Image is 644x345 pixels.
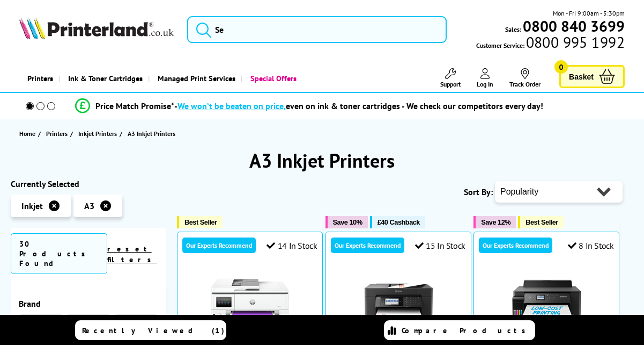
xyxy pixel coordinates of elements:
a: reset filters [107,244,157,264]
div: Our Experts Recommend [479,238,552,253]
div: Currently Selected [11,178,166,189]
span: 30 Products Found [11,233,107,274]
a: Support [440,68,461,88]
span: Mon - Fri 9:00am - 5:30pm [553,8,625,18]
span: Printers [46,128,68,139]
div: Our Experts Recommend [182,238,256,253]
button: Best Seller [518,216,564,228]
span: A3 Inkjet Printers [128,130,175,138]
input: Se [187,16,447,43]
span: Ink & Toner Cartridges [68,64,143,92]
a: Compare Products [384,320,535,340]
a: Home [19,128,38,139]
span: Basket [569,69,594,84]
div: Our Experts Recommend [331,238,404,253]
span: We won’t be beaten on price, [177,100,286,111]
button: Save 10% [325,216,368,228]
span: A3 [84,200,94,211]
span: Inkjet Printers [78,128,117,139]
span: Sort By: [464,186,493,197]
span: Best Seller [525,218,558,226]
span: Recently Viewed (1) [82,326,225,335]
a: 0800 840 3699 [521,21,625,31]
h1: A3 Inkjet Printers [11,148,633,173]
span: Best Seller [184,218,217,226]
span: Support [440,80,461,88]
span: £40 Cashback [377,218,420,226]
span: Brand [19,298,158,309]
span: Customer Service: [476,37,625,51]
span: 0800 995 1992 [524,37,625,47]
a: Printers [19,64,58,92]
div: 8 In Stock [568,240,614,251]
b: 0800 840 3699 [523,16,625,36]
div: 14 In Stock [267,240,317,251]
a: Special Offers [241,64,302,92]
a: Log In [477,68,493,88]
a: Printers [46,128,70,139]
span: Save 12% [481,218,510,226]
span: Compare Products [402,326,531,335]
button: Save 12% [473,216,516,228]
span: Price Match Promise* [95,100,174,111]
button: £40 Cashback [370,216,425,228]
div: 15 In Stock [415,240,465,251]
span: Save 10% [333,218,362,226]
li: modal_Promise [5,97,613,116]
img: Printerland Logo [19,17,174,39]
div: - even on ink & toner cartridges - We check our competitors every day! [174,100,543,111]
a: Recently Viewed (1) [75,320,226,340]
a: Managed Print Services [148,64,241,92]
span: Log In [477,80,493,88]
span: Sales: [505,24,521,34]
button: Best Seller [177,216,223,228]
a: Inkjet Printers [78,128,120,139]
a: Track Order [509,68,541,88]
a: Ink & Toner Cartridges [58,64,148,92]
a: Printerland Logo [19,17,174,41]
span: Inkjet [21,200,43,211]
a: Basket 0 [559,65,625,88]
span: 0 [554,60,568,74]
